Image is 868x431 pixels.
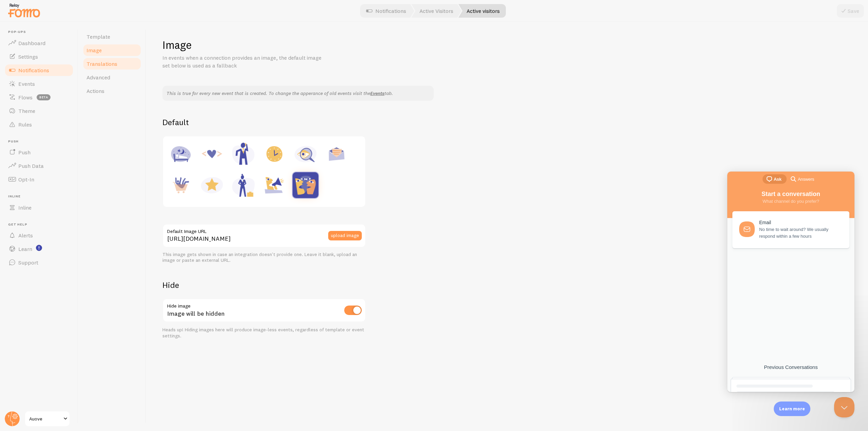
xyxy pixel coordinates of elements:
img: Inquiry [293,141,318,167]
img: Newsletter [324,141,350,167]
a: Template [82,30,142,43]
a: Translations [82,57,142,71]
a: Opt-In [4,173,74,186]
img: Appointment [261,141,287,167]
span: Pop-ups [8,30,74,34]
a: Push Data [4,159,74,173]
p: In events when a connection provides an image, the default image set below is used as a fallback [162,54,325,70]
a: Flows beta [4,91,74,104]
span: Get Help [8,222,74,227]
h2: Default [162,117,852,128]
a: Settings [4,50,74,63]
a: Events [4,77,74,91]
img: Code [199,141,225,167]
a: Rules [4,118,74,131]
img: Shoutout [261,172,287,198]
span: Notifications [18,67,49,74]
span: Template [86,33,110,40]
img: Accommodation [168,141,194,167]
a: Notifications [4,63,74,77]
div: This image gets shown in case an integration doesn't provide one. Leave it blank, upload an image... [162,252,366,263]
span: Rules [18,121,32,128]
span: beta [37,94,51,100]
div: Image will be hidden [162,298,366,323]
button: upload image [328,231,362,240]
img: Male Executive [230,141,256,167]
span: Translations [86,60,117,67]
div: Learn more [774,401,810,416]
img: Rating [199,172,225,198]
span: Alerts [18,232,33,239]
a: Actions [82,84,142,98]
a: Advanced [82,71,142,84]
span: Auove [29,415,61,423]
span: Settings [18,53,38,60]
span: Support [18,259,38,266]
h2: Hide [162,280,366,290]
p: Learn more [779,406,805,412]
label: Default Image URL [162,224,366,235]
span: Events [18,80,35,87]
span: Image [86,47,102,54]
a: Push [4,145,74,159]
h1: Image [162,38,852,52]
span: Opt-In [18,176,34,183]
span: Push [18,149,31,156]
img: Custom [293,172,318,198]
span: Dashboard [18,40,45,46]
span: Push Data [18,162,44,169]
span: Flows [18,94,33,101]
iframe: Help Scout Beacon - Close [834,397,854,417]
img: Female Executive [230,172,256,198]
span: Inline [8,194,74,199]
img: Purchase [168,172,194,198]
a: Auove [24,411,70,427]
a: Dashboard [4,36,74,50]
span: Inline [18,204,32,211]
a: Events [370,90,384,96]
a: Inline [4,201,74,214]
span: Learn [18,246,32,252]
span: Advanced [86,74,110,81]
span: Theme [18,107,35,114]
span: Actions [86,87,104,94]
a: Support [4,256,74,269]
img: fomo-relay-logo-orange.svg [7,2,41,19]
span: Push [8,139,74,144]
div: Heads up! Hiding images here will produce image-less events, regardless of template or event sett... [162,327,366,339]
a: Theme [4,104,74,118]
svg: <p>Watch New Feature Tutorials!</p> [36,245,42,251]
a: Image [82,43,142,57]
p: This is true for every new event that is created. To change the apperance of old events visit the... [166,90,430,97]
a: Alerts [4,229,74,242]
iframe: Help Scout Beacon - Live Chat, Contact Form, and Knowledge Base [727,172,854,392]
a: Learn [4,242,74,256]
